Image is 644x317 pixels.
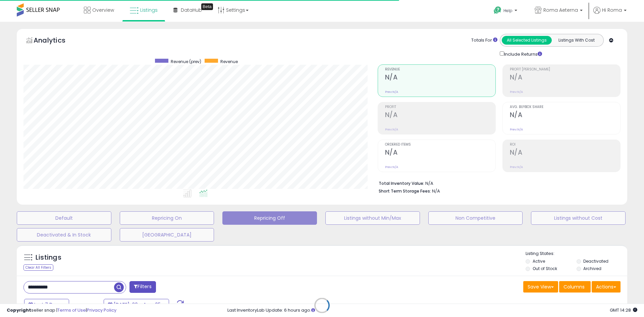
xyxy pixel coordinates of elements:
[428,211,523,225] button: Non Competitive
[510,127,523,131] small: Prev: N/A
[379,180,424,186] b: Total Inventory Value:
[602,7,622,13] span: Hi Roma
[92,7,114,13] span: Overview
[120,228,214,242] button: [GEOGRAPHIC_DATA]
[432,188,440,194] span: N/A
[385,73,495,83] h2: N/A
[531,211,626,225] button: Listings without Cost
[17,228,111,242] button: Deactivated & In Stock
[379,179,615,187] li: N/A
[220,59,238,64] span: Revenue
[543,7,578,13] span: Roma Aeterna
[7,307,116,314] div: seller snap | |
[385,165,398,169] small: Prev: N/A
[7,307,31,313] strong: Copyright
[385,127,398,131] small: Prev: N/A
[379,188,431,194] b: Short Term Storage Fees:
[222,211,317,225] button: Repricing Off
[385,143,495,147] span: Ordered Items
[325,211,420,225] button: Listings without Min/Max
[34,36,78,47] h5: Analytics
[493,6,502,14] i: Get Help
[510,165,523,169] small: Prev: N/A
[510,90,523,94] small: Prev: N/A
[503,8,513,13] span: Help
[140,7,158,13] span: Listings
[17,211,111,225] button: Default
[510,149,620,158] h2: N/A
[385,111,495,120] h2: N/A
[385,90,398,94] small: Prev: N/A
[120,211,214,225] button: Repricing On
[488,1,524,22] a: Help
[201,3,213,10] div: Tooltip anchor
[385,149,495,158] h2: N/A
[510,73,620,83] h2: N/A
[510,68,620,71] span: Profit [PERSON_NAME]
[171,59,201,64] span: Revenue (prev)
[510,105,620,109] span: Avg. Buybox Share
[593,7,627,22] a: Hi Roma
[181,7,202,13] span: DataHub
[385,105,495,109] span: Profit
[385,68,495,71] span: Revenue
[495,50,550,58] div: Include Returns
[471,37,497,44] div: Totals For
[502,36,552,45] button: All Selected Listings
[510,143,620,147] span: ROI
[510,111,620,120] h2: N/A
[551,36,601,45] button: Listings With Cost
